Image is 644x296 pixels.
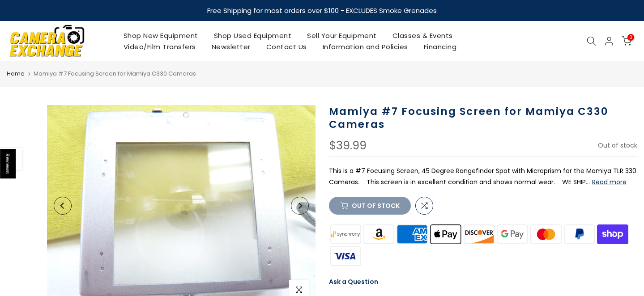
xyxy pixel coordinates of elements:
a: Shop New Equipment [115,30,206,41]
img: synchrony [329,224,363,245]
img: visa [329,245,363,267]
a: 0 [622,36,631,46]
img: paypal [563,224,596,245]
a: Information and Policies [315,41,416,52]
a: Financing [416,41,465,52]
a: Classes & Events [384,30,461,41]
img: apple pay [429,224,462,245]
div: $39.99 [329,140,367,152]
img: american express [396,224,429,245]
a: Contact Us [258,41,315,52]
button: Next [291,197,309,215]
a: Shop Used Equipment [206,30,299,41]
a: Sell Your Equipment [299,30,385,41]
a: Video/Film Transfers [115,41,204,52]
img: discover [462,224,496,245]
a: Newsletter [204,41,258,52]
h1: Mamiya #7 Focusing Screen for Mamiya C330 Cameras [329,105,638,131]
a: Home [7,69,25,78]
img: amazon payments [362,224,396,245]
strong: Free Shipping for most orders over $100 - EXCLUDES Smoke Grenades [207,6,437,15]
span: Out of stock [598,141,637,150]
p: This is a #7 Focusing Screen, 45 Degree Rangefinder Spot with Microprism for the Mamiya TLR 330 C... [329,165,638,188]
button: Previous [54,197,72,215]
img: master [529,224,563,245]
span: 0 [627,34,634,41]
img: shopify pay [596,224,630,245]
a: Ask a Question [329,277,378,286]
img: google pay [496,224,529,245]
button: Read more [592,178,627,186]
span: Mamiya #7 Focusing Screen for Mamiya C330 Cameras [34,69,196,78]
